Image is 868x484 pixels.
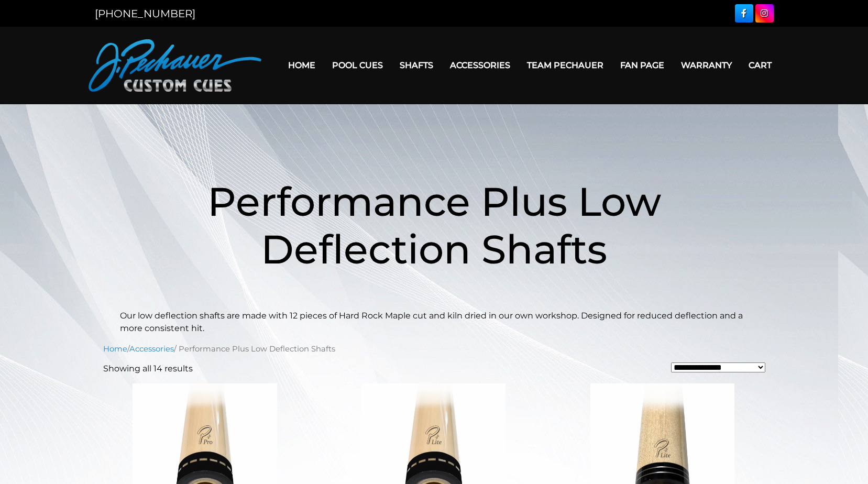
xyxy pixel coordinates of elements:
a: [PHONE_NUMBER] [95,7,195,20]
p: Showing all 14 results [103,362,193,375]
p: Our low deflection shafts are made with 12 pieces of Hard Rock Maple cut and kiln dried in our ow... [120,310,749,335]
a: Shafts [391,52,442,79]
a: Team Pechauer [519,52,612,79]
a: Home [280,52,324,79]
img: Pechauer Custom Cues [89,39,261,92]
a: Warranty [673,52,740,79]
a: Fan Page [612,52,673,79]
select: Shop order [671,362,765,372]
span: Performance Plus Low Deflection Shafts [207,177,661,273]
a: Accessories [129,344,174,354]
a: Pool Cues [324,52,391,79]
a: Accessories [442,52,519,79]
nav: Breadcrumb [103,343,765,355]
a: Home [103,344,127,354]
a: Cart [740,52,780,79]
